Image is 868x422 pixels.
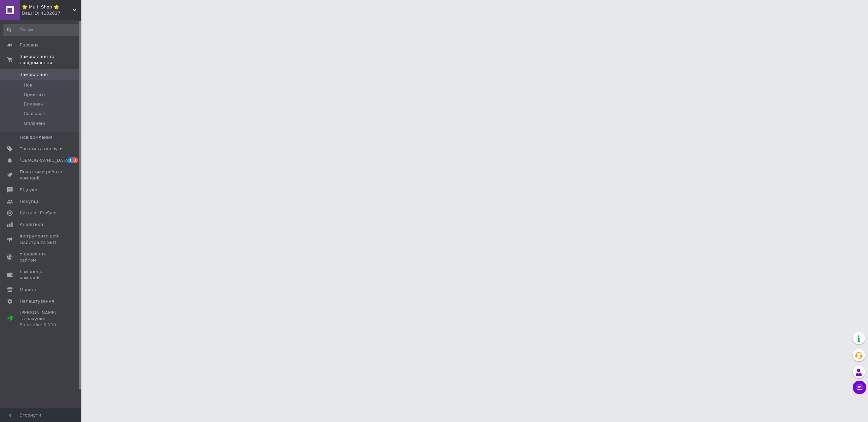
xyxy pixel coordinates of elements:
[20,310,63,328] span: [PERSON_NAME] та рахунки
[20,269,63,281] span: Гаманець компанії
[20,233,63,245] span: Інструменти веб-майстра та SEO
[24,92,45,98] span: Прийняті
[853,381,866,394] button: Чат з покупцем
[24,101,45,107] span: Виконані
[20,169,63,181] span: Показники роботи компанії
[24,111,47,117] span: Скасовані
[20,198,38,205] span: Покупці
[20,251,63,263] span: Управління сайтом
[22,10,81,16] div: Ваш ID: 4132617
[20,222,43,228] span: Аналітика
[20,157,70,164] span: [DEMOGRAPHIC_DATA]
[20,42,39,48] span: Головна
[24,120,45,127] span: Оплачені
[67,157,73,163] span: 1
[3,24,80,36] input: Пошук
[24,82,34,88] span: Нові
[22,4,73,10] span: 🌟 Multi Shop 🌟
[73,157,78,163] span: 3
[20,322,63,328] div: Prom мікс 6 000
[20,298,54,304] span: Налаштування
[20,210,56,216] span: Каталог ProSale
[20,72,48,78] span: Замовлення
[20,287,37,293] span: Маркет
[20,54,81,66] span: Замовлення та повідомлення
[20,146,63,152] span: Товари та послуги
[20,134,53,140] span: Повідомлення
[20,187,37,193] span: Відгуки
